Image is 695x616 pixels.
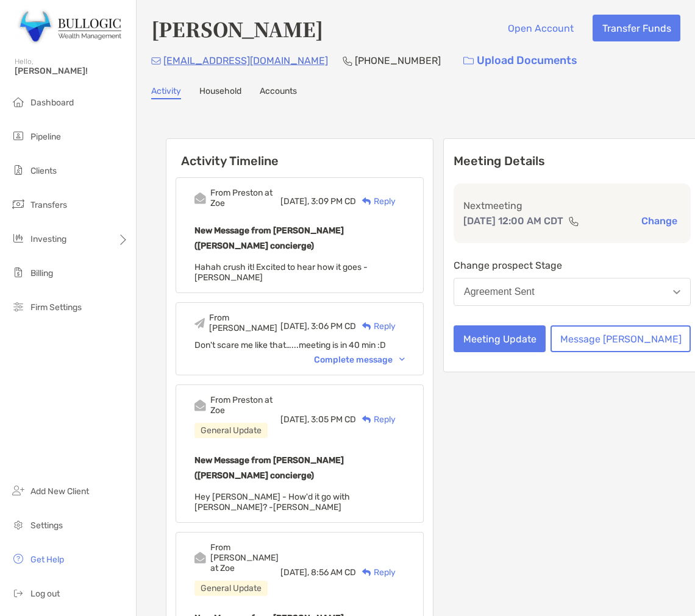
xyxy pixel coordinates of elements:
[280,414,309,425] span: [DATE],
[311,196,356,207] span: 3:09 PM CD
[30,520,63,531] span: Settings
[209,313,280,333] div: From [PERSON_NAME]
[194,455,344,481] b: New Message from [PERSON_NAME] ([PERSON_NAME] concierge)
[11,129,26,143] img: pipeline icon
[194,262,368,283] span: Hahah crush it! Excited to hear how it goes -[PERSON_NAME]
[11,94,26,109] img: dashboard icon
[551,325,691,352] button: Message [PERSON_NAME]
[199,86,241,99] a: Household
[30,554,64,565] span: Get Help
[151,86,181,99] a: Activity
[311,567,356,578] span: 8:56 AM CD
[280,196,309,207] span: [DATE],
[638,214,681,227] button: Change
[30,268,53,278] span: Billing
[30,589,60,599] span: Log out
[194,423,268,438] div: General Update
[464,286,535,297] div: Agreement Sent
[455,48,585,74] a: Upload Documents
[151,15,323,43] h4: [PERSON_NAME]
[11,586,26,600] img: logout icon
[194,225,344,251] b: New Message from [PERSON_NAME] ([PERSON_NAME] concierge)
[210,395,280,416] div: From Preston at Zoe
[673,290,680,294] img: Open dropdown arrow
[30,234,66,244] span: Investing
[568,216,579,226] img: communication type
[311,321,356,331] span: 3:06 PM CD
[463,198,681,213] p: Next meeting
[166,139,433,168] h6: Activity Timeline
[11,265,26,280] img: billing icon
[163,53,328,68] p: [EMAIL_ADDRESS][DOMAIN_NAME]
[194,581,268,596] div: General Update
[194,318,205,328] img: Event icon
[30,166,57,176] span: Clients
[280,321,309,331] span: [DATE],
[11,517,26,532] img: settings icon
[11,231,26,246] img: investing icon
[30,97,74,108] span: Dashboard
[11,551,26,566] img: get-help icon
[362,416,371,423] img: Reply icon
[498,15,583,41] button: Open Account
[399,358,405,361] img: Chevron icon
[210,188,280,208] div: From Preston at Zoe
[356,566,396,579] div: Reply
[15,66,129,76] span: [PERSON_NAME]!
[454,154,691,169] p: Meeting Details
[362,197,371,205] img: Reply icon
[454,258,691,273] p: Change prospect Stage
[30,200,67,210] span: Transfers
[15,5,121,49] img: Zoe Logo
[356,195,396,208] div: Reply
[11,483,26,498] img: add_new_client icon
[151,57,161,65] img: Email Icon
[463,57,474,65] img: button icon
[260,86,297,99] a: Accounts
[30,302,82,313] span: Firm Settings
[30,486,89,497] span: Add New Client
[11,163,26,177] img: clients icon
[311,414,356,425] span: 3:05 PM CD
[356,413,396,426] div: Reply
[194,340,405,350] div: Don't scare me like that…...meeting is in 40 min :D
[194,492,350,512] span: Hey [PERSON_NAME] - How'd it go with [PERSON_NAME]? -[PERSON_NAME]
[194,400,206,411] img: Event icon
[343,56,352,66] img: Phone Icon
[314,355,405,365] div: Complete message
[11,197,26,211] img: transfers icon
[454,278,691,306] button: Agreement Sent
[30,132,61,142] span: Pipeline
[355,53,441,68] p: [PHONE_NUMBER]
[194,552,206,564] img: Event icon
[210,542,280,573] div: From [PERSON_NAME] at Zoe
[280,567,309,578] span: [DATE],
[454,325,546,352] button: Meeting Update
[593,15,680,41] button: Transfer Funds
[362,568,371,576] img: Reply icon
[356,320,396,333] div: Reply
[194,193,206,204] img: Event icon
[362,322,371,330] img: Reply icon
[11,299,26,314] img: firm-settings icon
[463,213,563,228] p: [DATE] 12:00 AM CDT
